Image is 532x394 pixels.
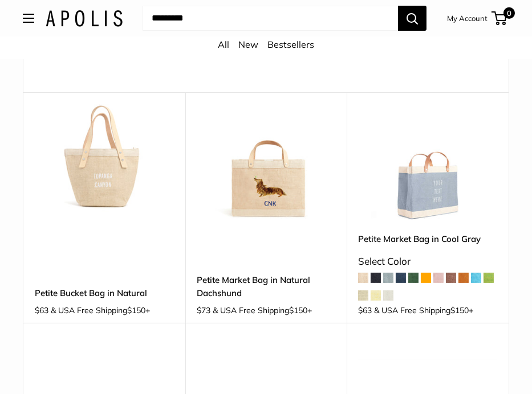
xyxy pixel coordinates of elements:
[493,11,507,25] a: 0
[35,305,48,315] span: $63
[447,11,488,25] a: My Account
[51,306,150,314] span: & USA Free Shipping +
[35,82,174,221] a: Petite Bucket Bag in NaturalPetite Bucket Bag in Natural
[374,306,473,314] span: & USA Free Shipping +
[503,7,515,19] span: 0
[450,305,469,315] span: $150
[213,306,312,314] span: & USA Free Shipping +
[197,305,210,315] span: $73
[23,14,34,23] button: Open menu
[35,286,174,299] a: Petite Bucket Bag in Natural
[358,82,497,221] a: Petite Market Bag in Cool GrayPetite Market Bag in Cool Gray
[238,39,258,50] a: New
[143,6,398,31] input: Search...
[197,82,336,221] a: Petite Market Bag in Natural DachshundPetite Market Bag in Natural Dachshund
[358,82,497,221] img: Petite Market Bag in Cool Gray
[358,252,497,270] div: Select Color
[127,305,145,315] span: $150
[218,39,229,50] a: All
[358,232,497,245] a: Petite Market Bag in Cool Gray
[46,10,123,27] img: Apolis
[289,305,307,315] span: $150
[267,39,314,50] a: Bestsellers
[358,305,372,315] span: $63
[197,273,336,300] a: Petite Market Bag in Natural Dachshund
[35,82,174,221] img: Petite Bucket Bag in Natural
[197,82,336,221] img: Petite Market Bag in Natural Dachshund
[398,6,427,31] button: Search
